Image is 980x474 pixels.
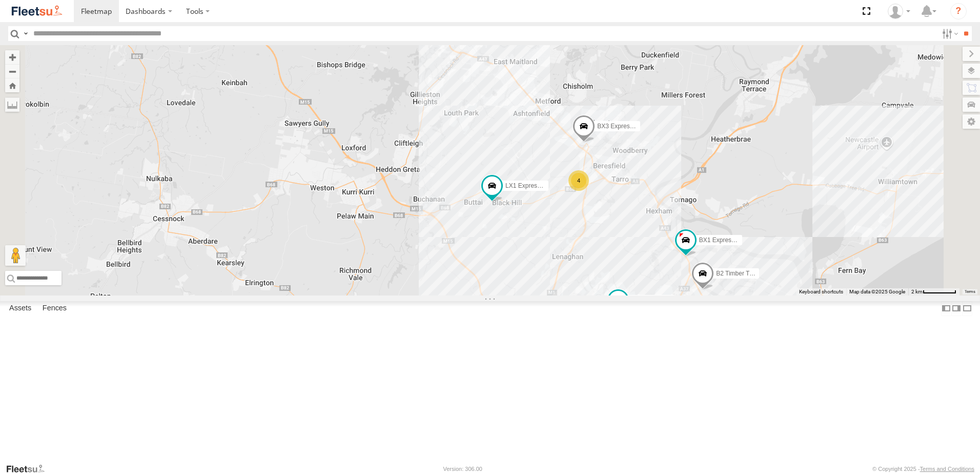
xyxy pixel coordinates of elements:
[6,464,53,474] a: Visit our Website
[5,64,19,78] button: Zoom out
[10,4,64,18] img: fleetsu-logo-horizontal.svg
[699,236,746,244] span: BX1 Express Ute
[849,289,905,294] span: Map data ©2025 Google
[938,26,960,41] label: Search Filter Options
[505,182,552,189] span: LX1 Express Ute
[950,3,967,19] i: ?
[4,301,36,315] label: Assets
[963,114,980,129] label: Map Settings
[941,301,951,316] label: Dock Summary Table to the Left
[884,4,914,19] div: James Cullen
[443,466,482,472] div: Version: 306.00
[597,123,644,130] span: BX3 Express Ute
[908,288,959,295] button: Map Scale: 2 km per 62 pixels
[872,466,974,472] div: © Copyright 2025 -
[5,245,26,266] button: Drag Pegman onto the map to open Street View
[911,289,923,294] span: 2 km
[5,97,19,112] label: Measure
[37,301,72,315] label: Fences
[22,26,30,41] label: Search Query
[716,270,761,277] span: B2 Timber Truck
[5,50,19,64] button: Zoom in
[920,466,974,472] a: Terms and Conditions
[965,290,975,294] a: Terms (opens in new tab)
[799,288,843,295] button: Keyboard shortcuts
[568,170,589,191] div: 4
[951,301,962,316] label: Dock Summary Table to the Right
[962,301,972,316] label: Hide Summary Table
[5,78,19,92] button: Zoom Home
